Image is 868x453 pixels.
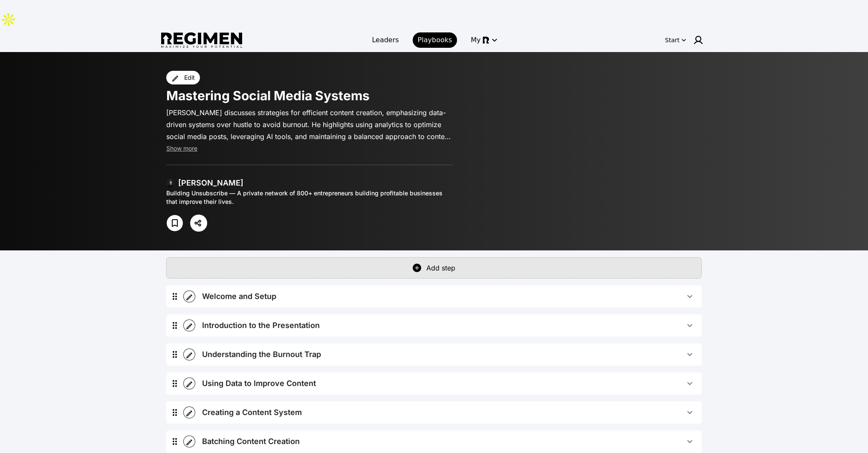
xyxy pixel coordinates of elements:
div: Using Data to Improve Content [166,372,702,395]
span: Leaders [372,35,399,45]
p: [PERSON_NAME] discusses strategies for efficient content creation, emphasizing data-driven system... [166,107,453,142]
span: My [471,35,480,45]
span: Playbooks [418,35,452,45]
div: Edit [184,73,195,82]
div: Understanding the Burnout Trap [166,343,702,366]
div: Building Unsubscribe — A private network of 800+ entrepreneurs building profitable businesses tha... [166,189,453,206]
button: Using Data to Improve Content [195,372,702,395]
span: Mastering Social Media Systems [166,88,370,103]
div: Creating a Content System [166,401,702,424]
button: Add step [166,257,702,279]
a: Playbooks [413,32,457,48]
button: Introduction to the Presentation [195,314,702,337]
img: Regimen logo [161,32,242,48]
div: [PERSON_NAME] [178,177,243,189]
div: Batching Content Creation [166,430,702,453]
a: Leaders [367,32,404,48]
div: Using Data to Improve Content [202,377,316,389]
button: My [466,32,501,48]
img: avatar of Justin Welsh [166,179,175,187]
button: Show more [166,144,197,153]
button: Welcome and Setup [195,285,702,308]
div: Welcome and Setup [202,290,276,302]
button: Creating a Content System [195,401,702,424]
div: Batching Content Creation [202,436,300,447]
button: Batching Content Creation [195,430,702,453]
div: Start [665,36,680,44]
div: Welcome and Setup [166,285,702,308]
div: Add step [426,263,455,273]
div: Creating a Content System [202,407,302,418]
div: Introduction to the Presentation [202,319,320,331]
button: Understanding the Burnout Trap [195,343,702,366]
div: Understanding the Burnout Trap [202,348,321,360]
div: Introduction to the Presentation [166,314,702,337]
button: Start [663,33,688,47]
button: Edit [166,71,200,84]
img: user icon [693,35,703,45]
button: Save [166,215,183,232]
